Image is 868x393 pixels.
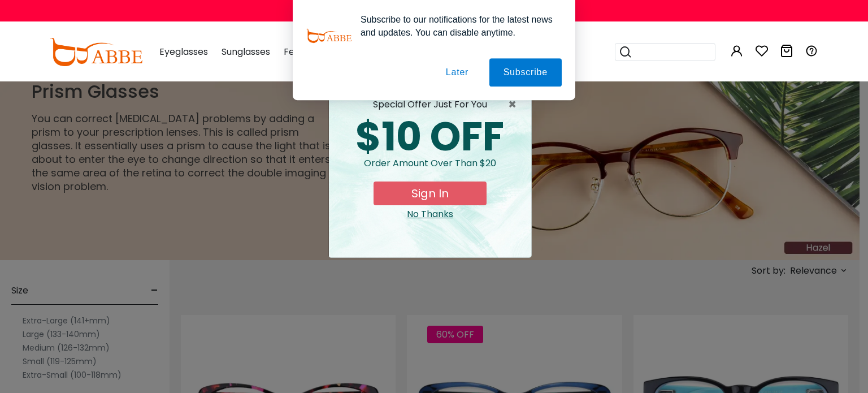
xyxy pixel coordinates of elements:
[374,182,487,205] button: Sign In
[338,98,522,111] div: special offer just for you
[508,98,522,111] span: ×
[338,157,522,182] div: Order amount over than $20
[351,14,562,40] div: Subscribe to our notifications for the latest news and updates. You can disable anytime.
[508,98,522,111] button: Close
[338,208,522,221] div: Close
[432,59,483,87] button: Later
[338,117,522,157] div: $10 OFF
[489,59,562,87] button: Subscribe
[306,14,351,59] img: notification icon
